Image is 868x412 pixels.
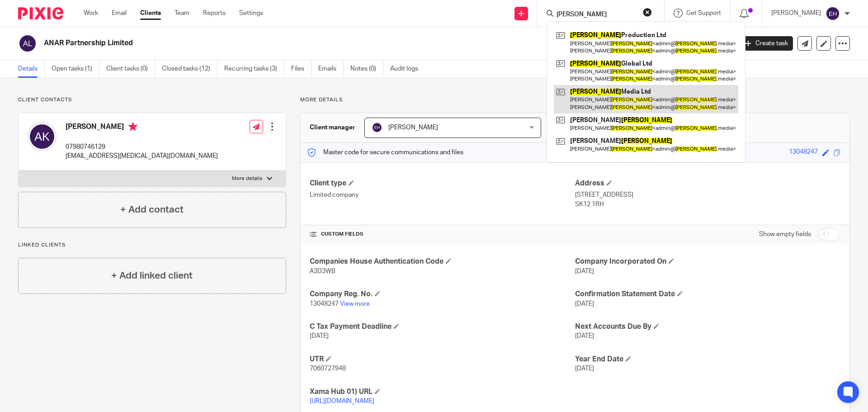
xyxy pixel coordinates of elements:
h4: + Add contact [120,203,184,217]
a: [URL][DOMAIN_NAME] [310,398,374,404]
h4: Xama Hub 01) URL [310,387,575,397]
h4: Companies House Authentication Code [310,257,575,266]
img: svg%3E [372,122,382,133]
a: Files [291,60,311,78]
h2: ANAR Partnership Limited [44,38,590,48]
h4: Year End Date [575,355,840,364]
p: [EMAIL_ADDRESS][MEDICAL_DATA][DOMAIN_NAME] [66,152,218,161]
p: Client contacts [18,96,286,104]
input: Search [556,11,637,19]
img: svg%3E [28,122,57,151]
p: Limited company [310,190,575,199]
img: Pixie [18,7,63,19]
a: Reports [203,9,226,18]
a: Create task [741,36,793,51]
a: Work [84,9,98,18]
i: Primary [128,122,137,131]
a: Settings [239,9,263,18]
span: [DATE] [575,333,594,339]
h4: Client type [310,179,575,188]
h3: Client manager [310,123,355,132]
h4: C Tax Payment Deadline [310,322,575,331]
img: svg%3E [826,6,840,21]
span: A3D3WB [310,268,335,275]
a: Open tasks (1) [52,60,99,78]
span: [DATE] [575,365,594,372]
a: Clients [140,9,161,18]
span: [PERSON_NAME] [388,124,438,131]
a: Recurring tasks (3) [224,60,284,78]
h4: UTR [310,355,575,364]
h4: Next Accounts Due By [575,322,840,331]
div: 13048247 [789,147,818,158]
span: [DATE] [575,301,594,307]
p: More details [232,175,262,182]
a: Audit logs [390,60,425,78]
a: Closed tasks (12) [162,60,217,78]
a: Notes (0) [350,60,383,78]
h4: [PERSON_NAME] [66,122,218,133]
h4: Company Reg. No. [310,289,575,299]
h4: + Add linked client [111,269,193,283]
button: Clear [643,8,652,17]
img: svg%3E [18,34,37,53]
span: 7060727948 [310,365,346,372]
span: Get Support [686,10,721,16]
h4: Address [575,179,840,188]
p: [PERSON_NAME] [771,9,821,18]
a: Team [175,9,189,18]
p: Master code for secure communications and files [307,148,463,157]
p: More details [300,96,850,104]
p: Linked clients [18,242,286,249]
a: Client tasks (0) [106,60,155,78]
span: [DATE] [310,333,329,339]
a: View more [340,301,370,307]
p: [STREET_ADDRESS] [575,190,840,199]
h4: CUSTOM FIELDS [310,231,575,238]
a: Emails [318,60,344,78]
p: SK12 1RH [575,200,840,209]
a: Details [18,60,45,78]
h4: Company Incorporated On [575,257,840,266]
h4: Confirmation Statement Date [575,289,840,299]
a: Email [112,9,127,18]
span: [DATE] [575,268,594,275]
p: 07980746129 [66,142,218,152]
label: Show empty fields [759,230,811,239]
span: 13048247 [310,301,339,307]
